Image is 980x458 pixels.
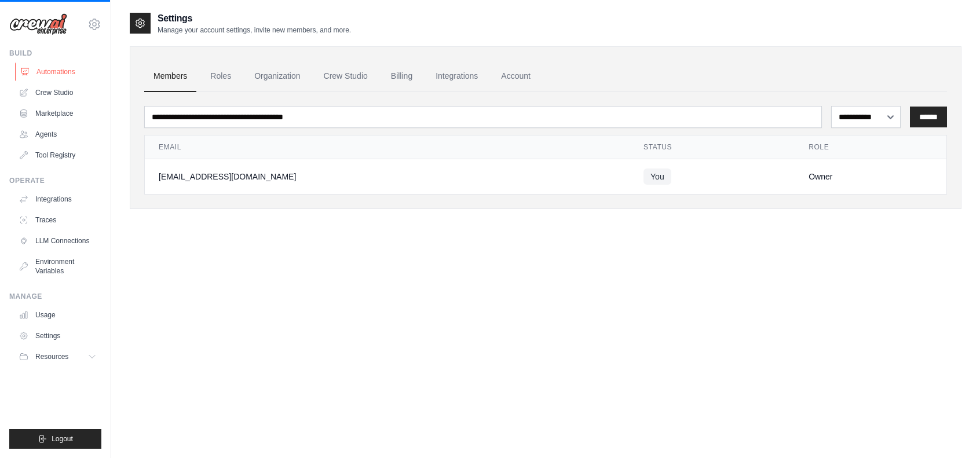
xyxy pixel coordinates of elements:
[14,211,101,229] a: Traces
[630,135,795,159] th: Status
[14,190,101,208] a: Integrations
[9,49,101,58] div: Build
[15,63,103,81] a: Automations
[158,12,351,25] h2: Settings
[795,135,946,159] th: Role
[14,146,101,164] a: Tool Registry
[145,135,630,159] th: Email
[9,176,101,185] div: Operate
[14,83,101,102] a: Crew Studio
[14,327,101,345] a: Settings
[9,13,67,35] img: Logo
[14,347,101,366] button: Resources
[35,352,68,361] span: Resources
[382,61,422,92] a: Billing
[426,61,487,92] a: Integrations
[159,171,616,182] div: [EMAIL_ADDRESS][DOMAIN_NAME]
[9,429,101,449] button: Logout
[643,168,671,185] span: You
[9,292,101,301] div: Manage
[809,171,933,182] div: Owner
[14,232,101,250] a: LLM Connections
[201,61,240,92] a: Roles
[492,61,540,92] a: Account
[52,434,73,444] span: Logout
[14,306,101,324] a: Usage
[14,252,101,280] a: Environment Variables
[14,125,101,144] a: Agents
[315,61,377,92] a: Crew Studio
[14,104,101,123] a: Marketplace
[158,25,351,35] p: Manage your account settings, invite new members, and more.
[144,61,196,92] a: Members
[245,61,309,92] a: Organization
